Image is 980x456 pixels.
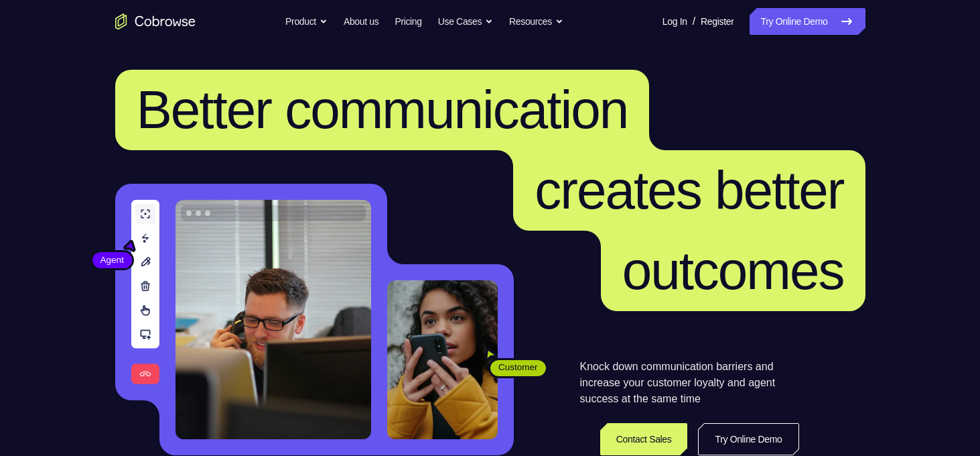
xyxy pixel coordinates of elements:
[701,8,733,35] a: Register
[698,423,798,455] a: Try Online Demo
[387,280,498,439] img: A customer holding their phone
[662,8,687,35] a: Log In
[750,8,865,35] a: Try Online Demo
[580,359,799,407] p: Knock down communication barriers and increase your customer loyalty and agent success at the sam...
[285,8,328,35] button: Product
[395,8,421,35] a: Pricing
[509,8,563,35] button: Resources
[622,241,844,300] span: outcomes
[438,8,493,35] button: Use Cases
[693,13,695,30] span: /
[535,160,843,220] span: creates better
[137,80,628,139] span: Better communication
[344,8,378,35] a: About us
[176,200,371,439] img: A customer support agent talking on the phone
[115,13,196,30] a: Go to the home page
[600,423,688,455] a: Contact Sales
